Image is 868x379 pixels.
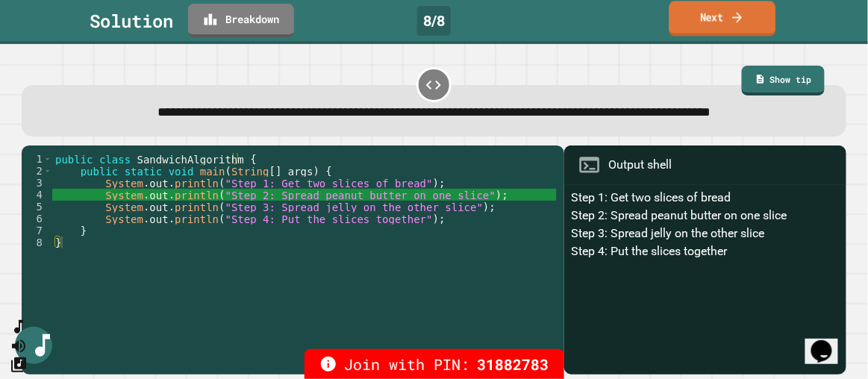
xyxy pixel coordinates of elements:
div: Solution [90,7,173,34]
div: 7 [22,225,52,237]
div: Output shell [609,156,672,174]
div: 3 [22,177,52,189]
div: 8 / 8 [417,6,451,36]
div: 1 [22,153,52,165]
span: Toggle code folding, rows 1 through 8 [43,153,51,165]
div: 4 [22,189,52,201]
a: Next [669,1,776,36]
div: 6 [22,213,52,225]
span: 31882783 [478,353,549,375]
div: 2 [22,165,52,177]
button: Mute music [10,336,28,355]
iframe: chat widget [805,319,853,364]
a: Breakdown [188,4,294,37]
div: Join with PIN: [305,349,564,379]
a: Show tip [742,66,825,95]
div: Step 1: Get two slices of bread Step 2: Spread peanut butter on one slice Step 3: Spread jelly on... [572,189,839,375]
div: 5 [22,201,52,213]
button: Change Music [10,355,28,374]
span: Toggle code folding, rows 2 through 7 [43,165,51,177]
button: SpeedDial basic example [10,318,28,336]
div: 8 [22,237,52,248]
